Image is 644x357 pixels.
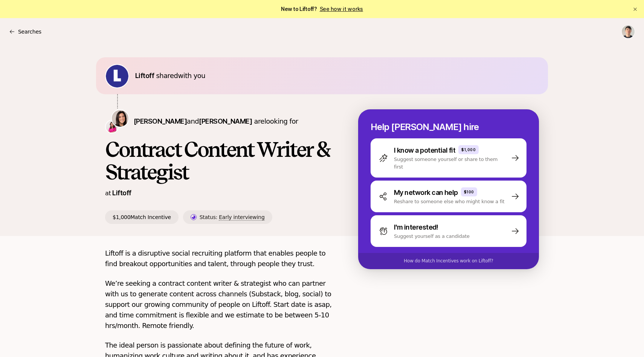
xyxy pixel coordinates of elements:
p: My network can help [394,187,458,198]
button: Kyum Kim [621,25,635,38]
span: [PERSON_NAME] [199,117,252,125]
h1: Contract Content Writer & Strategist [105,138,334,183]
span: with you [178,72,206,80]
p: $1,000 [461,147,476,153]
span: Early interviewing [219,214,264,221]
p: $100 [464,189,474,195]
span: Liftoff [135,72,154,80]
p: How do Match Incentives work on Liftoff? [404,257,493,264]
p: Searches [18,27,41,36]
p: Suggest yourself as a candidate [394,233,470,240]
p: shared [135,70,208,81]
p: Liftoff [112,188,131,198]
p: I know a potential fit [394,145,455,156]
p: I'm interested! [394,222,438,233]
p: Liftoff is a disruptive social recruiting platform that enables people to find breakout opportuni... [105,248,334,269]
img: ACg8ocKIuO9-sklR2KvA8ZVJz4iZ_g9wtBiQREC3t8A94l4CTg=s160-c [106,65,128,87]
span: and [187,117,252,125]
p: Status: [200,213,265,222]
span: [PERSON_NAME] [134,117,187,125]
img: Eleanor Morgan [112,110,128,127]
span: New to Liftoff? [281,5,363,14]
p: Help [PERSON_NAME] hire [371,122,526,132]
p: Suggest someone yourself or share to them first [394,156,508,171]
p: $1,000 Match Incentive [105,210,179,224]
p: at [105,188,111,198]
p: Reshare to someone else who might know a fit [394,198,504,205]
p: are looking for [134,116,298,127]
p: We’re seeking a contract content writer & strategist who can partner with us to generate content ... [105,278,334,331]
img: Emma Frane [106,121,118,133]
a: See how it works [320,6,363,12]
img: Kyum Kim [622,25,635,38]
